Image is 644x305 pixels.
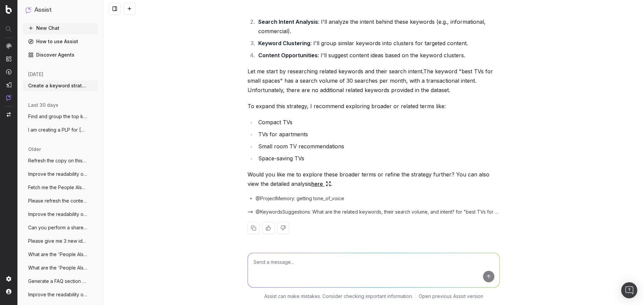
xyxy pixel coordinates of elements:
button: Improve the readability of this page: [23,209,98,220]
span: Refresh the copy on this category page o [28,157,87,164]
img: Botify logo [6,5,12,14]
li: : I'll analyze the intent behind these keywords (e.g., informational, commercial). [256,17,500,36]
img: Assist [6,95,11,100]
span: Generate a FAQ section for [URL] [28,278,87,285]
button: Please refresh the content on this page: [23,196,98,206]
span: Find and group the top keywords for Tumi [28,113,87,120]
p: To expand this strategy, I recommend exploring broader or related terms like: [248,101,500,111]
button: What are the 'People Also Ask' questions [23,249,98,260]
strong: Search Intent Analysis [258,18,318,25]
button: Improve the readability of [URL] [23,169,98,179]
img: Analytics [6,43,11,49]
button: I am creating a PLP for [DOMAIN_NAME] centered [23,125,98,135]
img: Switch project [7,112,11,117]
h1: Assist [34,5,52,15]
li: Compact TVs [256,118,500,127]
img: Intelligence [6,56,11,62]
span: Improve the readability of [URL] [28,291,87,298]
button: Find and group the top keywords for Tumi [23,111,98,122]
button: Fetch me the People Also Ask results for [23,182,98,193]
button: New Chat [23,23,98,33]
span: Improve the readability of [URL] [28,171,87,177]
button: Generate a FAQ section for [URL] [23,276,98,287]
span: @KeywordsSuggestions: What are the related keywords, their search volume, and intent? for "best T... [256,209,500,215]
button: Assist [25,5,95,15]
img: Studio [6,82,11,87]
span: What are the 'People Also Ask' questions [28,264,87,271]
button: Create a keyword strategy around the bes [23,80,98,91]
strong: Keyword Clustering [258,40,310,47]
img: Activation [6,69,11,75]
span: last 30 days [28,102,58,108]
a: How to use Assist [23,36,98,47]
span: Can you perform a share of voice analysi [28,224,87,231]
span: older [28,146,41,153]
button: @KeywordsSuggestions: What are the related keywords, their search volume, and intent? for "best T... [248,209,500,215]
span: Create a keyword strategy around the bes [28,82,87,89]
span: What are the 'People Also Ask' questions [28,251,87,258]
span: Please refresh the content on this page: [28,198,87,204]
button: What are the 'People Also Ask' questions [23,262,98,273]
li: : I'll suggest content ideas based on the keyword clusters. [256,51,500,60]
span: Improve the readability of this page: [28,211,87,218]
span: Please give me 3 new ideas for a title t [28,238,87,244]
img: My account [6,289,11,294]
a: Open previous Assist version [419,293,483,300]
span: Fetch me the People Also Ask results for [28,184,87,191]
p: Would you like me to explore these broader terms or refine the strategy further? You can also vie... [248,170,500,188]
span: I am creating a PLP for [DOMAIN_NAME] centered [28,127,87,133]
li: Small room TV recommendations [256,142,500,151]
span: [DATE] [28,71,43,78]
button: Improve the readability of [URL] [23,289,98,300]
p: Assist can make mistakes. Consider checking important information. [264,293,413,300]
button: Can you perform a share of voice analysi [23,222,98,233]
img: Setting [6,276,11,282]
strong: Content Opportunities [258,52,318,59]
img: Assist [25,7,32,13]
a: Discover Agents [23,50,98,60]
div: Open Intercom Messenger [621,282,637,298]
button: Please give me 3 new ideas for a title t [23,236,98,246]
li: Space-saving TVs [256,154,500,163]
button: Refresh the copy on this category page o [23,155,98,166]
span: @ProjectMemory: getting tone_of_voice [256,195,344,202]
p: Let me start by researching related keywords and their search intent.The keyword "best TVs for sm... [248,67,500,95]
li: TVs for apartments [256,130,500,139]
a: here [311,179,331,188]
li: : I'll group similar keywords into clusters for targeted content. [256,39,500,48]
